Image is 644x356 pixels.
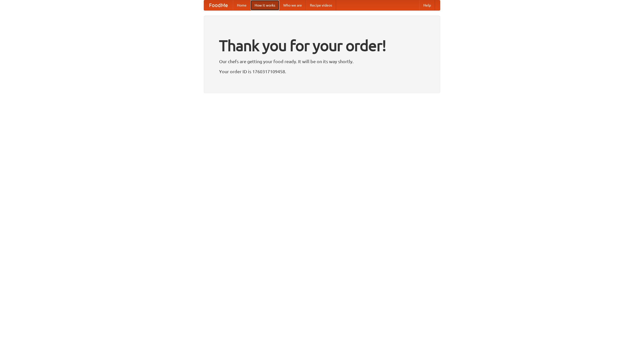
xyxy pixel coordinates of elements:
[419,0,435,10] a: Help
[233,0,251,10] a: Home
[219,68,425,75] p: Your order ID is 1760317109458.
[219,58,425,65] p: Our chefs are getting your food ready. It will be on its way shortly.
[219,33,425,58] h1: Thank you for your order!
[204,0,233,10] a: FoodMe
[251,0,279,10] a: How it works
[306,0,336,10] a: Recipe videos
[279,0,306,10] a: Who we are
